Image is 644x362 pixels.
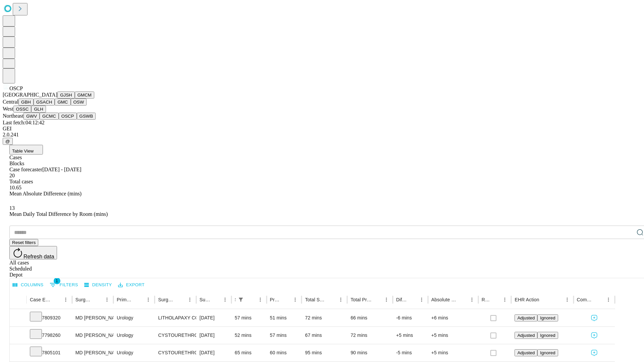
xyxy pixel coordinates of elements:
button: Expand [13,330,23,342]
div: Comments [577,297,594,302]
button: OSW [71,99,87,106]
button: Menu [382,295,391,304]
button: Show filters [48,280,80,290]
button: Adjusted [515,314,537,321]
div: -6 mins [396,309,425,326]
button: Menu [336,295,345,304]
span: [DATE] - [DATE] [42,167,81,172]
button: Menu [467,295,477,304]
span: Adjusted [517,315,535,320]
div: MD [PERSON_NAME] [75,344,110,361]
button: Sort [93,295,102,304]
div: 72 mins [351,327,389,344]
span: Ignored [540,333,555,338]
button: Menu [417,295,426,304]
button: Ignored [537,314,558,321]
button: Sort [540,295,549,304]
button: Sort [594,295,604,304]
span: 1 [54,278,60,284]
button: Menu [290,295,300,304]
div: Predicted In Room Duration [270,297,281,302]
span: Central [3,99,18,105]
div: 66 mins [351,309,389,326]
div: +5 mins [396,327,425,344]
button: Menu [562,295,572,304]
div: Primary Service [117,297,133,302]
span: OSCP [9,85,23,91]
button: Menu [61,295,70,304]
span: Adjusted [517,333,535,338]
button: @ [3,138,13,145]
span: [GEOGRAPHIC_DATA] [3,92,57,98]
div: 57 mins [270,327,299,344]
div: 65 mins [235,344,263,361]
div: Resolved in EHR [482,297,490,302]
div: Total Predicted Duration [351,297,372,302]
div: 95 mins [305,344,344,361]
button: GSACH [34,99,55,106]
span: Case forecaster [9,167,42,172]
span: 20 [9,173,15,178]
button: Sort [176,295,185,304]
span: West [3,106,13,112]
button: Select columns [11,280,45,290]
button: GBH [18,99,34,106]
div: GEI [3,126,641,132]
div: MD [PERSON_NAME] [75,327,110,344]
button: GSWB [77,113,96,120]
button: OSSC [13,106,32,113]
button: Menu [256,295,265,304]
div: LITHOLAPAXY COMPLICATED [158,309,193,326]
button: Density [83,280,114,290]
div: Scheduled In Room Duration [235,297,235,302]
button: GWV [23,113,40,120]
div: Total Scheduled Duration [305,297,326,302]
button: Sort [327,295,336,304]
span: @ [5,139,10,144]
div: 7798260 [30,327,69,344]
div: Case Epic Id [30,297,51,302]
span: Ignored [540,315,555,320]
span: Northeast [3,113,23,119]
button: OSCP [59,113,77,120]
span: Table View [12,148,34,154]
div: [DATE] [200,309,228,326]
button: Ignored [537,332,558,339]
button: Adjusted [515,332,537,339]
div: +6 mins [431,309,475,326]
button: Refresh data [9,246,57,259]
div: CYSTOURETHROSCOPY WITH FULGURATION MEDIUM BLADDER TUMOR [158,327,193,344]
div: 2.0.241 [3,132,641,138]
button: Sort [246,295,256,304]
span: Last fetch: 04:12:42 [3,120,45,125]
div: [DATE] [200,327,228,344]
div: 1 active filter [236,295,246,304]
div: EHR Action [515,297,539,302]
div: [DATE] [200,344,228,361]
button: Sort [211,295,220,304]
button: GMCM [75,92,94,99]
div: Absolute Difference [431,297,457,302]
div: 72 mins [305,309,344,326]
span: Refresh data [23,254,54,259]
button: Sort [458,295,467,304]
span: Adjusted [517,350,535,355]
span: 10.65 [9,185,21,190]
button: GJSH [57,92,75,99]
span: Reset filters [12,240,36,245]
button: Sort [372,295,382,304]
button: Show filters [236,295,246,304]
button: Menu [144,295,153,304]
button: Adjusted [515,349,537,356]
button: Reset filters [9,239,38,246]
span: 13 [9,205,15,211]
div: Difference [396,297,407,302]
span: Total cases [9,179,33,184]
div: +5 mins [431,344,475,361]
button: Ignored [537,349,558,356]
span: Ignored [540,350,555,355]
button: GLH [31,106,46,113]
button: Menu [604,295,613,304]
div: 7805101 [30,344,69,361]
button: Sort [134,295,144,304]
